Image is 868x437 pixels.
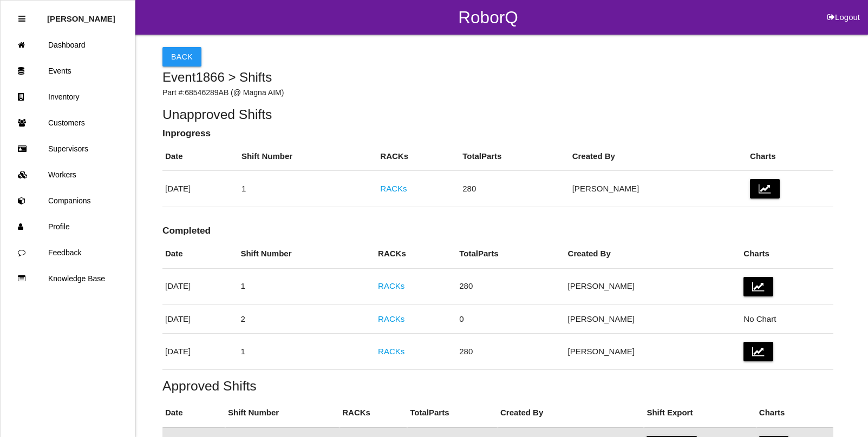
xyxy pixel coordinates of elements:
[377,142,460,171] th: RACKs
[565,268,741,304] td: [PERSON_NAME]
[1,58,135,84] a: Events
[747,142,833,171] th: Charts
[162,304,238,334] td: [DATE]
[1,32,135,58] a: Dashboard
[456,268,565,304] td: 280
[407,399,498,427] th: Total Parts
[570,142,747,171] th: Created By
[380,184,407,193] a: RACKs
[162,334,238,370] td: [DATE]
[1,110,135,136] a: Customers
[162,47,201,67] button: Back
[238,240,375,268] th: Shift Number
[1,136,135,162] a: Supervisors
[1,84,135,110] a: Inventory
[378,347,404,356] a: RACKs
[162,128,211,138] b: Inprogress
[460,142,569,171] th: Total Parts
[225,399,340,427] th: Shift Number
[375,240,456,268] th: RACKs
[565,334,741,370] td: [PERSON_NAME]
[378,314,404,323] a: RACKs
[162,225,211,236] b: Completed
[162,70,833,84] h4: Event 1866 > Shifts
[340,399,407,427] th: RACKs
[1,240,135,266] a: Feedback
[18,6,25,32] div: Close
[456,240,565,268] th: Total Parts
[162,171,239,207] td: [DATE]
[644,399,756,427] th: Shift Export
[239,142,377,171] th: Shift Number
[238,334,375,370] td: 1
[162,268,238,304] td: [DATE]
[1,266,135,292] a: Knowledge Base
[1,214,135,240] a: Profile
[378,281,404,290] a: RACKs
[456,304,565,334] td: 0
[162,399,225,427] th: Date
[238,268,375,304] td: 1
[162,142,239,171] th: Date
[162,240,238,268] th: Date
[162,87,833,98] p: Part #: 68546289AB (@ Magna AIM)
[565,240,741,268] th: Created By
[1,188,135,214] a: Companions
[498,399,644,427] th: Created By
[570,171,747,207] td: [PERSON_NAME]
[47,6,115,23] p: Rosie Blandino
[460,171,569,207] td: 280
[456,334,565,370] td: 280
[741,240,833,268] th: Charts
[162,379,833,393] h5: Approved Shifts
[162,107,833,122] h5: Unapproved Shifts
[1,162,135,188] a: Workers
[239,171,377,207] td: 1
[756,399,833,427] th: Charts
[565,304,741,334] td: [PERSON_NAME]
[741,304,833,334] td: No Chart
[238,304,375,334] td: 2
